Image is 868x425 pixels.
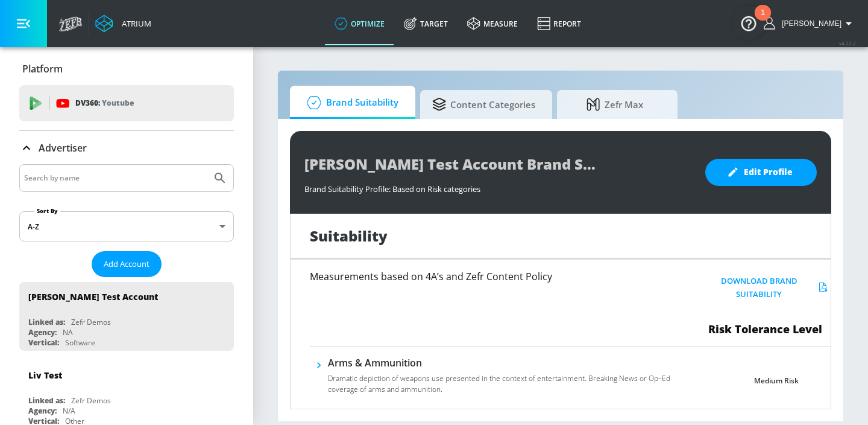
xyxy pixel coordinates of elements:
div: [PERSON_NAME] Test AccountLinked as:Zefr DemosAgency:NAVertical:Software [19,282,234,351]
div: Vertical: [28,337,59,348]
span: v 4.22.2 [839,40,856,46]
p: Dramatic depiction of weapons use presented in the context of entertainment. Breaking News or Op–... [328,373,682,395]
label: Sort By [34,207,60,215]
span: Risk Tolerance Level [708,322,822,336]
div: Atrium [117,18,151,29]
div: DV360: Youtube [19,85,234,121]
span: Content Categories [432,90,535,119]
h1: Suitability [310,226,388,246]
button: Add Account [92,251,162,277]
span: Edit Profile [729,165,793,180]
button: Download Brand Suitability [700,272,831,304]
p: DV360: [75,97,134,110]
div: NA [63,327,73,337]
input: Search by name [24,170,207,186]
div: 1 [761,13,765,28]
a: Atrium [95,14,151,33]
button: [PERSON_NAME] [764,16,856,31]
span: Zefr Max [569,90,661,119]
p: Advertiser [39,141,87,155]
a: optimize [325,2,394,45]
a: Target [394,2,458,45]
h6: Arms & Ammunition [328,356,682,369]
div: [PERSON_NAME] Test Account [28,291,158,302]
p: Platform [22,62,63,75]
span: login as: anthony.rios@zefr.com [777,19,841,28]
span: Add Account [104,257,149,271]
p: Youtube [102,97,134,109]
p: Medium Risk [754,374,799,387]
div: Arms & AmmunitionDramatic depiction of weapons use presented in the context of entertainment. Bre... [328,356,682,402]
div: Linked as: [28,395,65,406]
div: Zefr Demos [71,395,111,406]
div: Brand Suitability Profile: Based on Risk categories [304,177,693,194]
div: N/A [63,406,75,416]
div: Agency: [28,327,57,337]
a: Report [527,2,591,45]
button: Edit Profile [705,159,817,186]
h6: Measurements based on 4A’s and Zefr Content Policy [310,272,657,281]
div: Agency: [28,406,57,416]
div: Advertiser [19,131,234,165]
div: Linked as: [28,317,65,327]
div: A-Z [19,211,234,241]
div: Platform [19,52,234,86]
div: Software [65,337,95,348]
div: Zefr Demos [71,317,111,327]
div: Liv Test [28,369,62,381]
button: Open Resource Center, 1 new notification [732,6,766,40]
span: Brand Suitability [302,88,398,117]
a: measure [458,2,527,45]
